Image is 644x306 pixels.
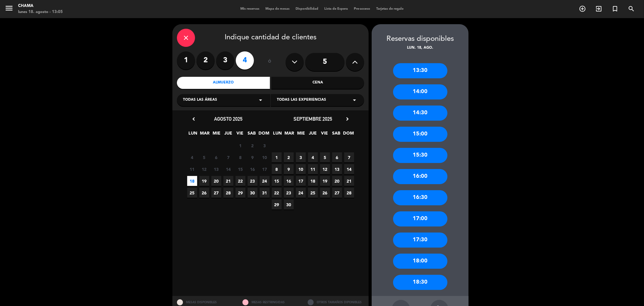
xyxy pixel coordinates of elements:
span: SAB [247,130,257,140]
span: 25 [187,188,197,198]
span: VIE [235,130,245,140]
span: 27 [211,188,221,198]
div: Cena [271,77,364,89]
span: 9 [284,164,294,174]
span: JUE [308,130,318,140]
span: 20 [211,176,221,186]
span: VIE [320,130,330,140]
label: 2 [197,51,215,70]
span: 7 [223,152,233,162]
span: SAB [332,130,341,140]
div: Almuerzo [177,77,270,89]
i: arrow_drop_down [257,96,264,104]
span: 14 [344,164,354,174]
span: 1 [235,141,245,151]
div: Indique cantidad de clientes [177,29,364,47]
span: 6 [332,152,342,162]
span: 21 [223,176,233,186]
span: 8 [272,164,282,174]
span: 6 [211,152,221,162]
span: Todas las áreas [183,97,217,103]
span: 2 [284,152,294,162]
i: chevron_right [344,116,351,122]
span: septiembre 2025 [293,116,332,122]
div: CHAMA [18,3,63,9]
div: 14:30 [393,106,447,121]
i: chevron_left [191,116,197,122]
span: LUN [273,130,283,140]
label: 4 [236,51,254,70]
span: Mis reservas [237,7,262,11]
span: 30 [284,200,294,210]
span: 19 [199,176,209,186]
span: 28 [344,188,354,198]
div: 15:30 [393,148,447,163]
span: 4 [308,152,318,162]
span: 12 [199,164,209,174]
span: 18 [308,176,318,186]
span: 23 [248,176,258,186]
i: turned_in_not [611,5,619,12]
div: lunes 18. agosto - 13:05 [18,9,63,15]
span: 19 [320,176,330,186]
div: 17:00 [393,211,447,226]
div: 17:30 [393,233,447,248]
span: 12 [320,164,330,174]
span: 26 [320,188,330,198]
span: 18 [187,176,197,186]
span: 16 [248,164,258,174]
i: add_circle_outline [579,5,586,12]
span: MIE [212,130,222,140]
span: 23 [284,188,294,198]
i: arrow_drop_down [351,96,358,104]
span: 3 [296,152,306,162]
span: 26 [199,188,209,198]
span: Tarjetas de regalo [373,7,407,11]
span: 5 [320,152,330,162]
span: 25 [308,188,318,198]
span: 20 [332,176,342,186]
span: Pre-acceso [351,7,373,11]
span: 13 [211,164,221,174]
div: 16:30 [393,190,447,205]
div: 18:30 [393,275,447,290]
i: exit_to_app [595,5,602,12]
span: MIE [296,130,306,140]
span: LUN [188,130,198,140]
span: 7 [344,152,354,162]
span: 29 [272,200,282,210]
span: 3 [260,141,270,151]
label: 1 [177,51,195,70]
span: 29 [235,188,245,198]
span: Mapa de mesas [262,7,293,11]
span: MAR [284,130,294,140]
span: agosto 2025 [214,116,242,122]
span: 4 [187,152,197,162]
span: 15 [272,176,282,186]
span: 2 [248,141,258,151]
span: 30 [248,188,258,198]
span: Todas las experiencias [277,97,326,103]
div: lun. 18, ago. [372,45,469,51]
span: 1 [272,152,282,162]
div: 15:00 [393,127,447,142]
div: Reservas disponibles [372,33,469,45]
div: 13:30 [393,63,447,78]
span: 10 [296,164,306,174]
span: 16 [284,176,294,186]
span: JUE [223,130,233,140]
span: Lista de Espera [321,7,351,11]
button: menu [5,4,14,15]
span: 27 [332,188,342,198]
i: search [628,5,635,12]
span: 13 [332,164,342,174]
div: 16:00 [393,169,447,184]
div: ó [260,51,280,73]
span: 22 [235,176,245,186]
span: 14 [223,164,233,174]
span: 10 [260,152,270,162]
span: 8 [235,152,245,162]
span: MAR [200,130,210,140]
span: 17 [296,176,306,186]
span: 11 [187,164,197,174]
